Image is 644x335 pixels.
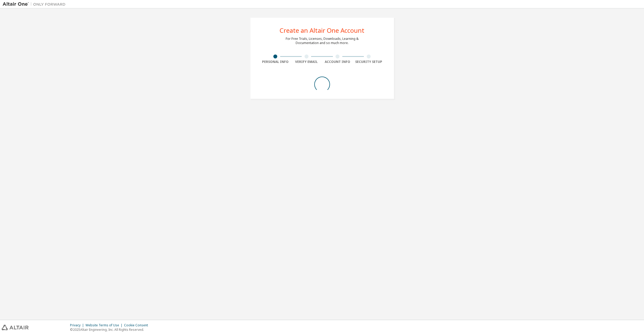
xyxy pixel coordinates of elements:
[124,323,151,327] div: Cookie Consent
[86,323,124,327] div: Website Terms of Use
[353,60,384,64] div: Security Setup
[2,325,29,330] img: altair_logo.svg
[260,60,291,64] div: Personal Info
[286,37,359,45] div: For Free Trials, Licenses, Downloads, Learning & Documentation and so much more.
[280,27,364,34] div: Create an Altair One Account
[291,60,322,64] div: Verify Email
[70,327,151,332] p: © 2025 Altair Engineering, Inc. All Rights Reserved.
[3,2,68,7] img: Altair One
[322,60,353,64] div: Account Info
[70,323,86,327] div: Privacy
